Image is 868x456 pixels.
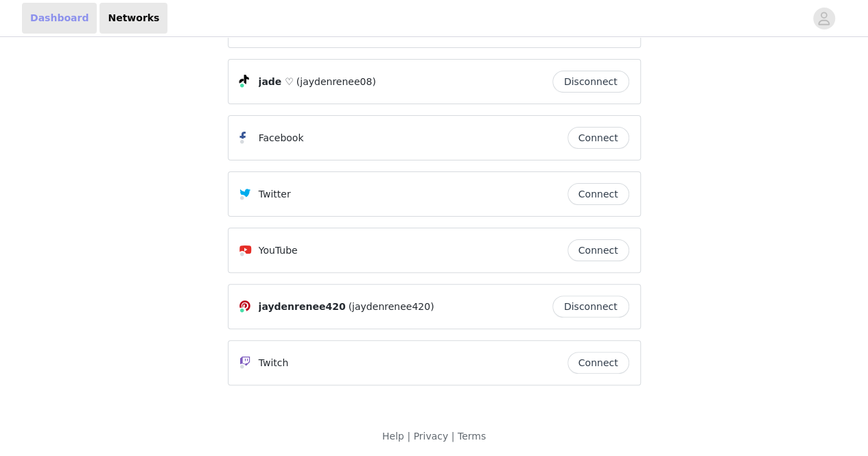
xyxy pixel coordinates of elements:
[817,8,830,29] div: avatar
[567,352,629,374] button: Connect
[413,431,448,442] a: Privacy
[567,239,629,261] button: Connect
[99,3,167,34] a: Networks
[259,356,289,370] p: Twitch
[552,71,629,93] button: Disconnect
[259,75,294,89] span: jade ♡
[296,75,376,89] span: (jaydenrenee08)
[349,300,434,314] span: (jaydenrenee420)
[259,187,291,202] p: Twitter
[567,183,629,205] button: Connect
[451,431,455,442] span: |
[259,243,298,258] p: YouTube
[407,431,410,442] span: |
[552,296,629,317] button: Disconnect
[259,131,304,145] p: Facebook
[567,127,629,149] button: Connect
[22,3,97,34] a: Dashboard
[458,431,486,442] a: Terms
[259,300,346,314] span: jaydenrenee420
[382,431,404,442] a: Help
